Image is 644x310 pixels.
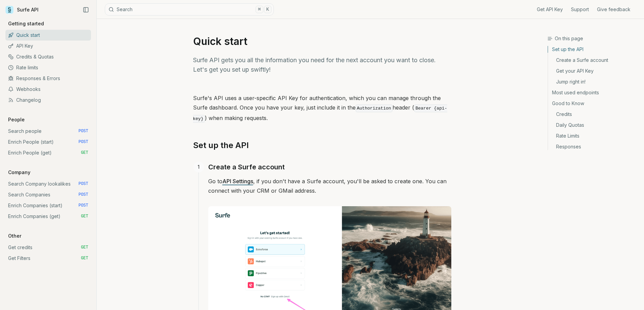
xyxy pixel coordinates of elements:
[548,66,639,76] a: Get your API Key
[193,35,451,47] h1: Quick start
[548,76,639,87] a: Jump right in!
[5,147,91,158] a: Enrich People (get) GET
[78,139,88,145] span: POST
[81,245,88,250] span: GET
[5,137,91,147] a: Enrich People (start) POST
[208,176,451,195] p: Go to , if you don't have a Surfe account, you'll be asked to create one. You can connect with yo...
[5,95,91,105] a: Changelog
[548,141,639,150] a: Responses
[548,98,639,109] a: Good to Know
[5,169,33,176] p: Company
[78,203,88,208] span: POST
[81,150,88,156] span: GET
[208,162,285,172] a: Create a Surfe account
[78,128,88,134] span: POST
[547,35,639,42] h3: On this page
[5,253,91,264] a: Get Filters GET
[5,5,39,15] a: Surfe API
[193,55,451,74] p: Surfe API gets you all the information you need for the next account you want to close. Let's get...
[222,178,253,185] a: API Settings
[548,109,639,120] a: Credits
[5,51,91,62] a: Credits & Quotas
[548,87,639,98] a: Most used endpoints
[5,242,91,253] a: Get credits GET
[5,189,91,200] a: Search Companies POST
[5,200,91,211] a: Enrich Companies (start) POST
[78,181,88,187] span: POST
[571,6,589,13] a: Support
[78,192,88,197] span: POST
[5,30,91,41] a: Quick start
[81,214,88,219] span: GET
[548,46,639,55] a: Set up the API
[537,6,563,13] a: Get API Key
[5,233,24,239] p: Other
[5,84,91,95] a: Webhooks
[548,120,639,130] a: Daily Quotas
[256,6,263,13] kbd: ⌘
[105,3,274,16] button: Search⌘K
[5,41,91,51] a: API Key
[5,116,27,123] p: People
[5,73,91,84] a: Responses & Errors
[5,178,91,189] a: Search Company lookalikes POST
[5,20,47,27] p: Getting started
[548,130,639,141] a: Rate Limits
[264,6,271,13] kbd: K
[356,104,392,112] code: Authorization
[193,93,451,124] p: Surfe's API uses a user-specific API Key for authentication, which you can manage through the Sur...
[5,62,91,73] a: Rate limits
[81,256,88,261] span: GET
[548,55,639,66] a: Create a Surfe account
[5,211,91,222] a: Enrich Companies (get) GET
[81,5,91,15] button: Collapse Sidebar
[597,6,630,13] a: Give feedback
[193,140,249,151] a: Set up the API
[5,126,91,137] a: Search people POST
